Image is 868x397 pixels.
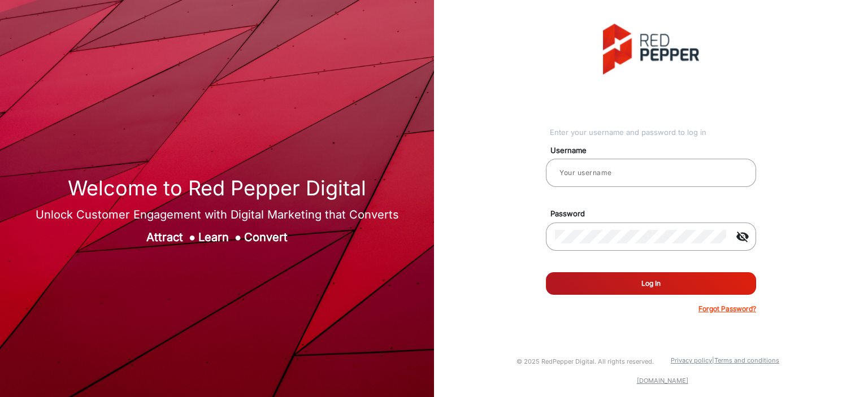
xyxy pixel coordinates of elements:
[36,229,399,246] div: Attract Learn Convert
[189,230,196,244] span: ●
[36,206,399,223] div: Unlock Customer Engagement with Digital Marketing that Converts
[712,356,714,364] a: |
[671,356,712,364] a: Privacy policy
[698,304,756,314] p: Forgot Password?
[235,230,241,244] span: ●
[555,166,747,180] input: Your username
[546,272,756,295] button: Log In
[729,230,756,243] mat-icon: visibility_off
[637,377,688,385] a: [DOMAIN_NAME]
[542,208,769,220] mat-label: Password
[517,357,654,365] small: © 2025 RedPepper Digital. All rights reserved.
[542,145,769,156] mat-label: Username
[550,127,756,138] div: Enter your username and password to log in
[603,24,699,75] img: vmg-logo
[36,176,399,200] h1: Welcome to Red Pepper Digital
[714,356,779,364] a: Terms and conditions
